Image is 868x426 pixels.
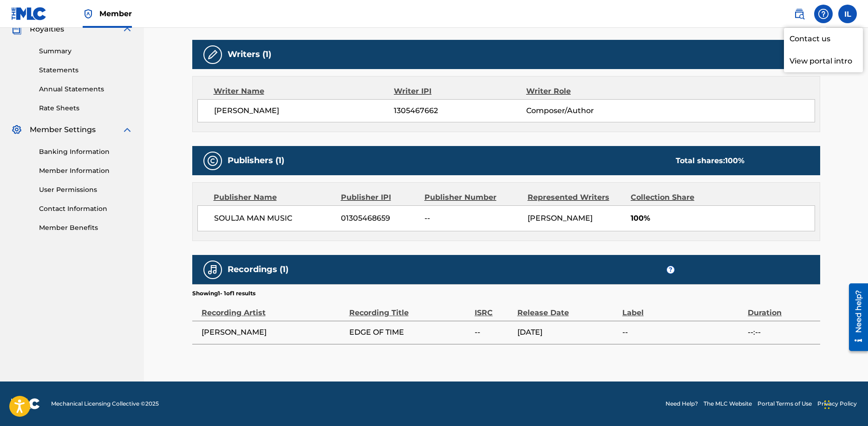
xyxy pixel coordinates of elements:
a: Contact Information [39,204,133,214]
h5: Recordings (1) [228,264,288,275]
a: The MLC Website [704,400,752,408]
div: Publisher IPI [341,192,418,203]
a: Rate Sheets [39,103,133,113]
div: Recording Artist [202,298,345,318]
span: Member Settings [30,124,96,135]
span: -- [424,213,521,224]
span: Royalties [30,24,64,35]
a: Member Information [39,166,133,176]
div: Recording Title [349,298,470,318]
span: Composer/Author [526,105,646,116]
div: Collection Share [631,192,721,203]
iframe: Resource Center [842,279,868,356]
a: Need Help? [666,400,698,408]
span: 100% [631,213,815,224]
img: Royalties [11,24,22,35]
div: Represented Writers [528,192,624,203]
div: Duration [748,298,815,318]
div: User Menu [838,5,857,23]
div: Total shares: [676,155,744,166]
a: Banking Information [39,147,133,157]
img: Writers [207,49,218,60]
div: Publisher Number [424,192,521,203]
iframe: Chat Widget [822,381,868,426]
div: Drag [824,391,830,419]
a: Annual Statements [39,84,133,94]
div: Writer Role [526,86,646,97]
span: -- [622,327,743,338]
span: EDGE OF TIME [349,327,470,338]
span: [PERSON_NAME] [214,105,394,116]
a: Privacy Policy [817,400,857,408]
div: Label [622,298,743,318]
span: ? [667,266,674,273]
span: [PERSON_NAME] [202,327,345,338]
img: Top Rightsholder [83,8,94,19]
div: Writer IPI [394,86,526,97]
img: expand [122,124,133,135]
div: ISRC [475,298,513,318]
span: [DATE] [517,327,618,338]
a: Contact us [784,28,863,50]
div: Help [814,5,833,23]
h5: Publishers (1) [228,155,284,166]
p: View portal intro [784,50,863,72]
img: Member Settings [11,124,22,135]
img: Publishers [207,155,218,166]
img: logo [11,398,40,409]
span: 100 % [725,156,744,165]
span: Mechanical Licensing Collective © 2025 [51,400,159,408]
img: Recordings [207,264,218,275]
div: Release Date [517,298,618,318]
span: 01305468659 [341,213,418,224]
a: Summary [39,46,133,56]
a: Portal Terms of Use [757,400,812,408]
a: Member Benefits [39,223,133,233]
span: SOULJA MAN MUSIC [214,213,334,224]
img: help [818,8,829,19]
span: Member [99,8,132,19]
span: [PERSON_NAME] [528,214,593,223]
h5: Writers (1) [228,49,271,60]
img: search [794,8,805,19]
img: expand [122,24,133,35]
span: -- [475,327,513,338]
img: MLC Logo [11,7,47,20]
span: --:-- [748,327,815,338]
p: Showing 1 - 1 of 1 results [192,289,255,298]
a: User Permissions [39,185,133,195]
a: Public Search [790,5,809,23]
span: 1305467662 [394,105,526,116]
div: Writer Name [214,86,394,97]
div: Publisher Name [214,192,334,203]
a: Statements [39,65,133,75]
